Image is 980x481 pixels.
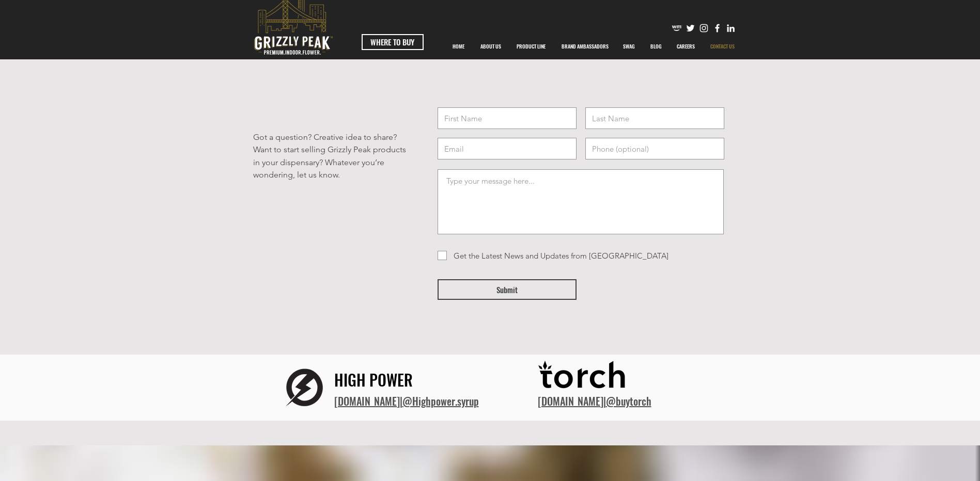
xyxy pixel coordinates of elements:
p: BLOG [645,34,667,59]
a: BLOG [643,34,669,59]
p: SWAG [618,34,640,59]
p: BRAND AMBASSADORS [556,34,614,59]
a: CAREERS [669,34,703,59]
img: Twitter [685,23,696,34]
span: WHERE TO BUY [370,37,414,47]
a: SWAG [615,34,643,59]
a: ABOUT US [473,34,509,59]
img: Facebook [712,23,723,34]
a: PRODUCT LINE [509,34,554,59]
a: HOME [445,34,473,59]
p: HOME [447,34,470,59]
p: PRODUCT LINE [511,34,551,59]
div: BRAND AMBASSADORS [554,34,615,59]
p: ABOUT US [475,34,506,59]
p: CONTACT US [705,34,740,59]
ul: Social Bar [672,23,736,34]
a: WHERE TO BUY [362,34,424,50]
a: CONTACT US [703,34,743,59]
img: weedmaps [672,23,682,34]
nav: Site [445,34,743,59]
p: CAREERS [672,34,700,59]
img: Likedin [725,23,736,34]
img: Instagram [698,23,709,34]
